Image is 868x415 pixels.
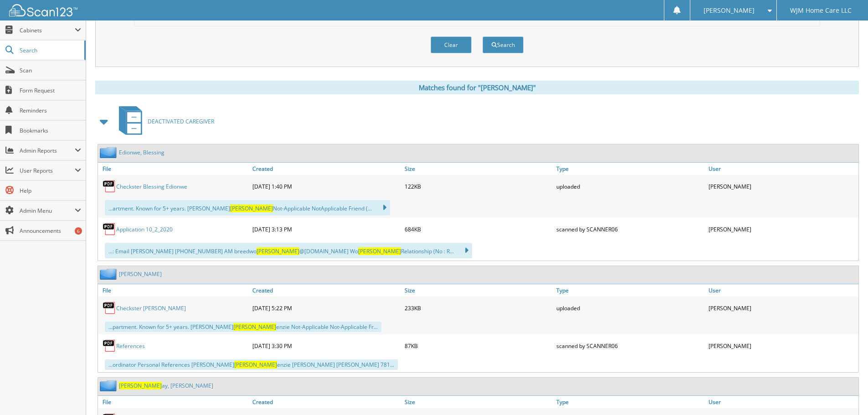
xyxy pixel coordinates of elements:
[103,301,116,315] img: PDF.png
[98,284,250,297] a: File
[250,396,402,408] a: Created
[706,284,858,297] a: User
[554,284,706,297] a: Type
[706,299,858,317] div: [PERSON_NAME]
[483,36,524,53] button: Search
[250,163,402,175] a: Created
[119,149,164,156] a: Edionwe, Blessing
[116,183,187,190] a: Checkster Blessing Edionwe
[98,396,250,408] a: File
[706,163,858,175] a: User
[116,304,186,312] a: Checkster [PERSON_NAME]
[250,220,402,238] div: [DATE] 3:13 PM
[554,177,706,195] div: uploaded
[704,8,755,13] span: [PERSON_NAME]
[103,179,116,193] img: PDF.png
[402,337,555,355] div: 87KB
[95,81,859,94] div: Matches found for "[PERSON_NAME]"
[75,227,82,235] div: 6
[103,222,116,236] img: PDF.png
[9,4,77,16] img: scan123-logo-white.svg
[105,322,381,332] div: ...partment. Known for 5+ years. [PERSON_NAME] enzie Not-Applicable Not-Applicable Fr...
[706,177,858,195] div: [PERSON_NAME]
[20,207,75,215] span: Admin Menu
[790,8,852,13] span: WJM Home Care LLC
[402,299,555,317] div: 233KB
[706,220,858,238] div: [PERSON_NAME]
[103,339,116,353] img: PDF.png
[98,163,250,175] a: File
[250,299,402,317] div: [DATE] 5:22 PM
[20,67,81,74] span: Scan
[250,284,402,297] a: Created
[554,396,706,408] a: Type
[148,118,214,125] span: DEACTIVATED CAREGIVER
[402,163,555,175] a: Size
[116,225,173,233] a: Application 10_2_2020
[105,243,472,258] div: ...: Email [PERSON_NAME] [PHONE_NUMBER] AM breedwo @[DOMAIN_NAME] Wo Relationship (No : R...
[234,361,277,369] span: [PERSON_NAME]
[250,337,402,355] div: [DATE] 3:30 PM
[100,147,119,158] img: folder2.png
[233,323,276,331] span: [PERSON_NAME]
[20,87,81,94] span: Form Request
[100,380,119,391] img: folder2.png
[554,220,706,238] div: scanned by SCANNER06
[230,205,273,212] span: [PERSON_NAME]
[431,36,472,53] button: Clear
[20,147,75,154] span: Admin Reports
[250,177,402,195] div: [DATE] 1:40 PM
[402,284,555,297] a: Size
[105,359,398,370] div: ...ordinator Personal References [PERSON_NAME] enzie [PERSON_NAME] [PERSON_NAME] 781...
[105,200,390,215] div: ...artment. Known for 5+ years. [PERSON_NAME] Not-Applicable NotApplicable Friend (...
[822,371,868,415] iframe: Chat Widget
[706,337,858,355] div: [PERSON_NAME]
[554,163,706,175] a: Type
[119,382,162,389] span: [PERSON_NAME]
[402,396,555,408] a: Size
[706,396,858,408] a: User
[358,247,401,255] span: [PERSON_NAME]
[257,247,299,255] span: [PERSON_NAME]
[402,220,555,238] div: 684KB
[20,227,81,235] span: Announcements
[113,103,214,139] a: DEACTIVATED CAREGIVER
[116,342,145,350] a: References
[20,107,81,114] span: Reminders
[20,167,75,174] span: User Reports
[554,337,706,355] div: scanned by SCANNER06
[554,299,706,317] div: uploaded
[20,187,81,195] span: Help
[20,46,80,54] span: Search
[119,270,162,278] a: [PERSON_NAME]
[20,26,75,34] span: Cabinets
[119,382,213,389] a: [PERSON_NAME]ay, [PERSON_NAME]
[20,127,81,134] span: Bookmarks
[402,177,555,195] div: 122KB
[100,268,119,280] img: folder2.png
